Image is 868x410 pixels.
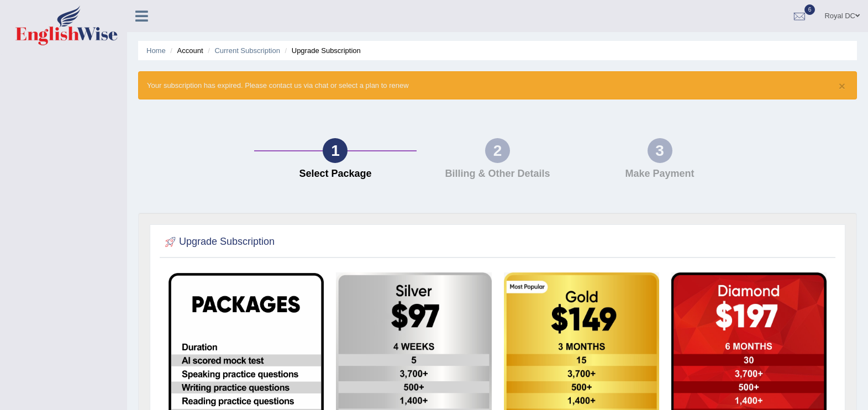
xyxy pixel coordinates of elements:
li: Upgrade Subscription [282,45,361,56]
div: 2 [485,138,510,163]
h4: Make Payment [584,169,735,180]
div: 1 [323,138,348,163]
a: Home [146,46,166,55]
h4: Billing & Other Details [422,169,574,180]
li: Account [167,45,203,56]
a: Current Subscription [214,46,280,55]
div: 3 [648,138,672,163]
button: × [839,80,845,92]
span: 6 [804,4,816,15]
h4: Select Package [260,169,411,180]
h2: Upgrade Subscription [162,234,275,250]
div: Your subscription has expired. Please contact us via chat or select a plan to renew [138,71,857,99]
